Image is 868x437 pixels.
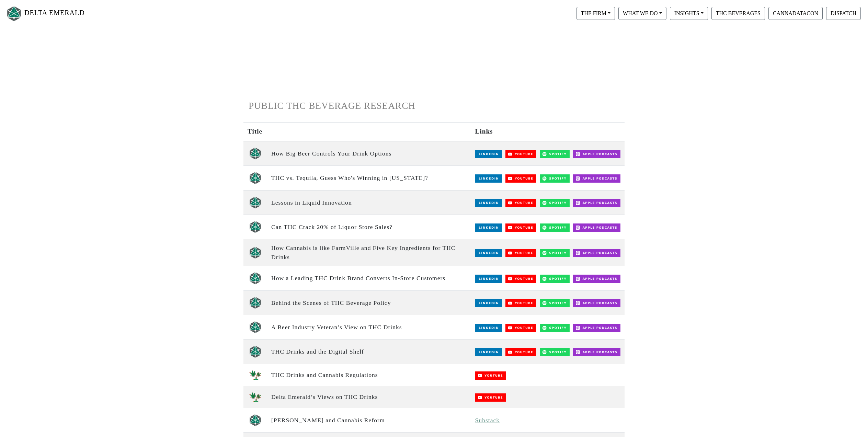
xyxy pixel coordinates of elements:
[505,348,537,356] img: YouTube
[670,7,708,20] button: INSIGHTS
[249,345,261,358] img: unscripted logo
[505,324,537,332] img: YouTube
[505,150,537,158] img: YouTube
[824,10,863,16] a: DISPATCH
[710,10,767,16] a: THC BEVERAGES
[249,297,261,309] img: unscripted logo
[540,223,570,232] img: Spotify
[573,150,620,158] img: Apple Podcasts
[573,299,620,307] img: Apple Podcasts
[540,275,570,283] img: Spotify
[576,7,615,20] button: THE FIRM
[573,348,620,356] img: Apple Podcasts
[249,272,261,284] img: unscripted logo
[475,249,502,257] img: LinkedIn
[249,196,261,209] img: unscripted logo
[540,348,570,356] img: Spotify
[540,324,570,332] img: Spotify
[249,392,261,402] img: cannadatacon logo
[475,223,502,232] img: LinkedIn
[573,199,620,207] img: Apple Podcasts
[768,7,823,20] button: CANNADATACON
[826,7,861,20] button: DISPATCH
[573,223,620,232] img: Apple Podcasts
[267,266,471,290] td: How a Leading THC Drink Brand Converts In-Store Customers
[505,249,537,257] img: YouTube
[267,166,471,190] td: THC vs. Tequila, Guess Who's Winning in [US_STATE]?
[573,174,620,183] img: Apple Podcasts
[267,364,471,386] td: THC Drinks and Cannabis Regulations
[267,408,471,433] td: [PERSON_NAME] and Cannabis Reform
[249,172,261,184] img: unscripted logo
[267,141,471,166] td: How Big Beer Controls Your Drink Options
[711,7,765,20] button: THC BEVERAGES
[540,199,570,207] img: Spotify
[540,150,570,158] img: Spotify
[573,249,620,257] img: Apple Podcasts
[505,174,537,183] img: YouTube
[475,324,502,332] img: LinkedIn
[475,174,502,183] img: LinkedIn
[505,223,537,232] img: YouTube
[573,324,620,332] img: Apple Podcasts
[267,215,471,239] td: Can THC Crack 20% of Liquor Store Sales?
[573,275,620,283] img: Apple Podcasts
[267,340,471,364] td: THC Drinks and the Digital Shelf
[267,386,471,408] td: Delta Emerald’s Views on THC Drinks
[540,174,570,183] img: Spotify
[267,239,471,266] td: How Cannabis is like FarmVille and Five Key Ingredients for THC Drinks
[618,7,666,20] button: WHAT WE DO
[540,249,570,257] img: Spotify
[475,275,502,283] img: LinkedIn
[267,315,471,339] td: A Beer Industry Veteran’s View on THC Drinks
[475,371,506,380] img: YouTube
[267,190,471,215] td: Lessons in Liquid Innovation
[5,3,85,24] a: DELTA EMERALD
[249,221,261,233] img: unscripted logo
[475,299,502,307] img: LinkedIn
[267,290,471,315] td: Behind the Scenes of THC Beverage Policy
[475,417,500,424] a: Substack
[540,299,570,307] img: Spotify
[5,4,23,23] img: Logo
[249,321,261,333] img: unscripted logo
[475,348,502,356] img: LinkedIn
[475,393,506,402] img: YouTube
[505,299,537,307] img: YouTube
[249,246,261,259] img: unscripted logo
[505,275,537,283] img: YouTube
[249,370,261,380] img: cannadatacon logo
[249,147,261,160] img: unscripted logo
[475,150,502,158] img: LinkedIn
[243,123,267,141] th: Title
[249,414,261,426] img: dispatch logo
[505,199,537,207] img: YouTube
[471,123,625,141] th: Links
[475,199,502,207] img: LinkedIn
[767,10,824,16] a: CANNADATACON
[249,100,619,112] h1: PUBLIC THC BEVERAGE RESEARCH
